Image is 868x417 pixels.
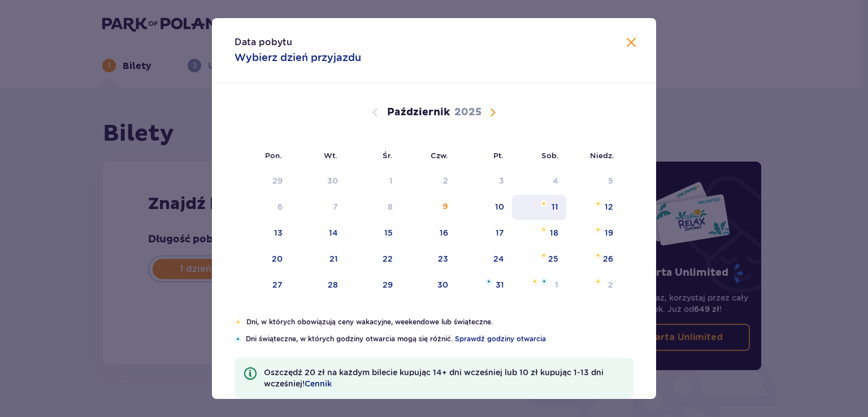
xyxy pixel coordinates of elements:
[496,279,504,290] div: 31
[401,273,457,298] td: czwartek, 30 października 2025
[456,273,512,298] td: piątek, 31 października 2025
[401,169,457,194] td: Data niedostępna. czwartek, 2 października 2025
[387,106,450,119] p: Październik
[608,279,613,290] div: 2
[384,227,393,238] div: 15
[388,201,393,212] div: 8
[346,273,401,298] td: środa, 29 października 2025
[264,367,624,389] p: Oszczędź 20 zł na każdym bilecie kupując 14+ dni wcześniej lub 10 zł kupując 1-13 dni wcześniej!
[541,151,559,160] small: Sob.
[442,201,448,212] div: 9
[437,279,448,290] div: 30
[443,175,448,186] div: 2
[246,334,633,344] p: Dni świąteczne, w których godziny otwarcia mogą się różnić.
[431,151,448,160] small: Czw.
[493,151,504,160] small: Pt.
[235,195,290,220] td: Data niedostępna. poniedziałek, 6 października 2025
[603,253,613,264] div: 26
[235,221,290,246] td: poniedziałek, 13 października 2025
[456,195,512,220] td: piątek, 10 października 2025
[290,195,346,220] td: Data niedostępna. wtorek, 7 października 2025
[401,221,457,246] td: czwartek, 16 października 2025
[389,175,393,186] div: 1
[277,201,283,212] div: 6
[456,247,512,272] td: piątek, 24 października 2025
[541,278,548,285] img: Niebieska gwiazdka
[512,195,567,220] td: sobota, 11 października 2025
[486,106,500,119] button: Następny miesiąc
[456,221,512,246] td: piątek, 17 października 2025
[290,221,346,246] td: wtorek, 14 października 2025
[499,175,504,186] div: 3
[594,252,602,259] img: Pomarańczowa gwiazdka
[608,175,613,186] div: 5
[566,273,621,298] td: niedziela, 2 listopada 2025
[272,279,283,290] div: 27
[235,247,290,272] td: poniedziałek, 20 października 2025
[346,247,401,272] td: środa, 22 października 2025
[290,169,346,194] td: Data niedostępna. wtorek, 30 września 2025
[495,201,504,212] div: 10
[512,221,567,246] td: sobota, 18 października 2025
[540,200,548,207] img: Pomarańczowa gwiazdka
[305,378,332,389] a: Cennik
[594,200,602,207] img: Pomarańczowa gwiazdka
[401,247,457,272] td: czwartek, 23 października 2025
[455,334,546,344] a: Sprawdź godziny otwarcia
[493,253,504,264] div: 24
[594,226,602,233] img: Pomarańczowa gwiazdka
[512,247,567,272] td: sobota, 25 października 2025
[329,253,338,264] div: 21
[346,221,401,246] td: środa, 15 października 2025
[566,195,621,220] td: niedziela, 12 października 2025
[512,169,567,194] td: Data niedostępna. sobota, 4 października 2025
[274,227,283,238] div: 13
[485,278,492,285] img: Niebieska gwiazdka
[235,319,242,325] img: Pomarańczowa gwiazdka
[368,106,382,119] button: Poprzedni miesiąc
[605,201,613,212] div: 12
[383,253,393,264] div: 22
[548,253,558,264] div: 25
[624,36,638,50] button: Zamknij
[383,151,393,160] small: Śr.
[235,36,292,49] p: Data pobytu
[272,253,283,264] div: 20
[566,169,621,194] td: Data niedostępna. niedziela, 5 października 2025
[235,273,290,298] td: poniedziałek, 27 października 2025
[438,253,448,264] div: 23
[401,195,457,220] td: czwartek, 9 października 2025
[328,279,338,290] div: 28
[590,151,614,160] small: Niedz.
[333,201,338,212] div: 7
[440,227,448,238] div: 16
[235,51,361,64] p: Wybierz dzień przyjazdu
[329,227,338,238] div: 14
[272,175,283,186] div: 29
[553,175,558,186] div: 4
[566,221,621,246] td: niedziela, 19 października 2025
[246,317,633,327] p: Dni, w których obowiązują ceny wakacyjne, weekendowe lub świąteczne.
[496,227,504,238] div: 17
[290,273,346,298] td: wtorek, 28 października 2025
[346,195,401,220] td: Data niedostępna. środa, 8 października 2025
[456,169,512,194] td: Data niedostępna. piątek, 3 października 2025
[235,336,241,342] img: Niebieska gwiazdka
[346,169,401,194] td: Data niedostępna. środa, 1 października 2025
[383,279,393,290] div: 29
[531,278,539,285] img: Pomarańczowa gwiazdka
[327,175,338,186] div: 30
[265,151,282,160] small: Pon.
[540,226,548,233] img: Pomarańczowa gwiazdka
[594,278,602,285] img: Pomarańczowa gwiazdka
[290,247,346,272] td: wtorek, 21 października 2025
[540,252,548,259] img: Pomarańczowa gwiazdka
[235,169,290,194] td: Data niedostępna. poniedziałek, 29 września 2025
[550,227,558,238] div: 18
[566,247,621,272] td: niedziela, 26 października 2025
[552,201,558,212] div: 11
[324,151,337,160] small: Wt.
[512,273,567,298] td: sobota, 1 listopada 2025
